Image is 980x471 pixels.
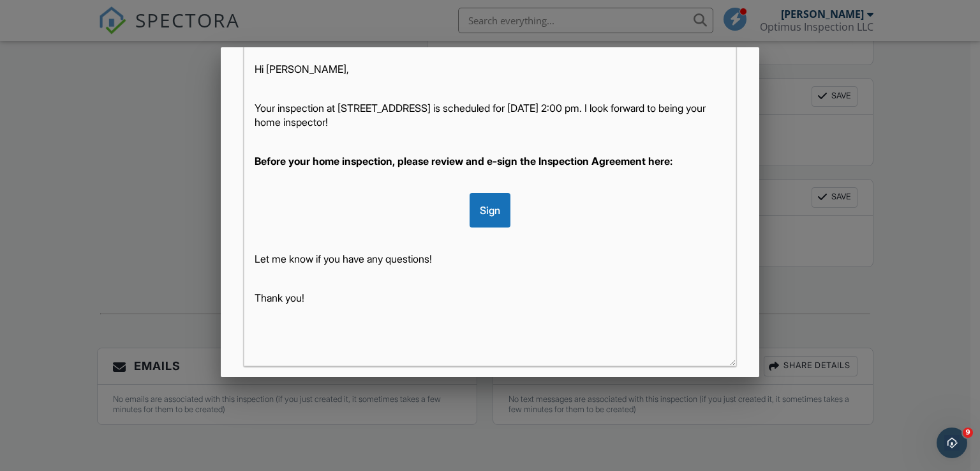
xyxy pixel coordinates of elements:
[470,204,510,217] a: Sign
[963,428,973,438] span: 9
[255,291,726,305] p: Thank you!
[255,62,726,76] p: Hi [PERSON_NAME],
[255,252,726,266] p: Let me know if you have any questions!
[255,101,726,130] p: Your inspection at [STREET_ADDRESS] is scheduled for [DATE] 2:00 pm. I look forward to being your...
[255,155,672,167] strong: Before your home inspection, please review and e-sign the Inspection Agreement here:
[937,428,967,458] iframe: Intercom live chat
[470,193,510,228] div: Sign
